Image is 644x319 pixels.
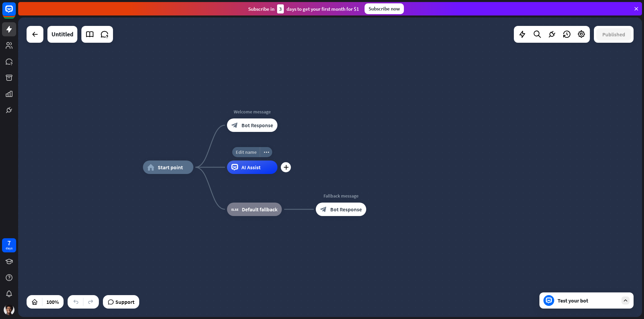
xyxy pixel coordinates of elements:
[236,149,257,155] span: Edit name
[320,206,327,213] i: block_bot_response
[330,206,362,213] span: Bot Response
[283,165,289,170] i: plus
[44,296,61,307] div: 100%
[5,3,26,23] button: Open LiveChat chat widget
[558,297,618,304] div: Test your bot
[7,240,11,246] div: 7
[222,108,282,115] div: Welcome message
[365,3,404,14] div: Subscribe now
[231,122,238,129] i: block_bot_response
[147,164,154,171] i: home_2
[231,206,238,213] i: block_fallback
[311,192,371,199] div: Fallback message
[596,28,631,40] button: Published
[158,164,183,171] span: Start point
[115,296,135,307] span: Support
[6,246,12,251] div: days
[277,4,284,13] div: 3
[241,164,261,171] span: AI Assist
[2,238,16,252] a: 7 days
[51,26,73,43] div: Untitled
[242,206,277,213] span: Default fallback
[248,4,359,13] div: Subscribe in days to get your first month for $1
[264,150,269,155] i: more_horiz
[241,122,273,129] span: Bot Response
